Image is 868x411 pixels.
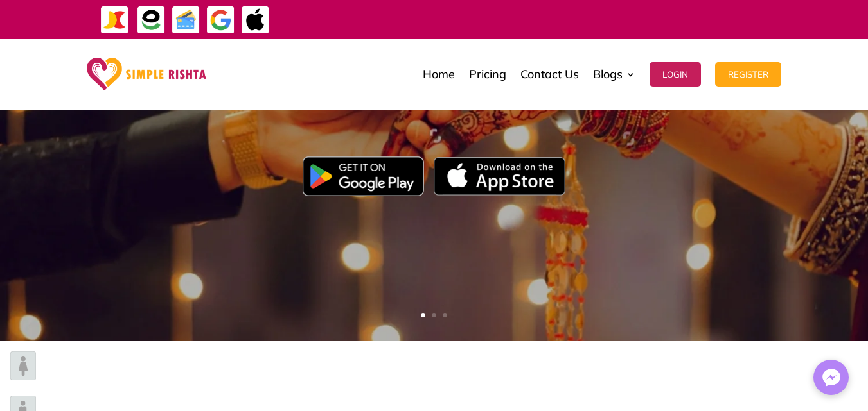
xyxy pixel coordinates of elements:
strong: ایزی پیسہ [509,8,538,30]
img: Messenger [819,365,844,390]
strong: جاز کیش [541,8,568,30]
img: EasyPaisa-icon [137,6,166,35]
a: Blogs [593,42,635,106]
a: 3 [443,313,447,317]
a: Pricing [469,42,506,106]
img: ApplePay-icon [241,6,270,35]
button: Register [715,62,781,87]
a: 1 [421,313,425,317]
img: JazzCash-icon [100,6,129,35]
a: Login [650,42,701,106]
a: 2 [432,313,436,317]
img: GooglePay-icon [206,6,235,35]
a: Register [715,42,781,106]
button: Login [650,62,701,87]
img: Google Play [303,156,424,196]
a: Home [423,42,455,106]
div: ایپ میں پیمنٹ صرف گوگل پے اور ایپل پے کے ذریعے ممکن ہے۔ ، یا کریڈٹ کارڈ کے ذریعے ویب سائٹ پر ہوگی۔ [308,12,839,27]
img: Credit Cards [172,6,200,35]
a: Contact Us [520,42,579,106]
